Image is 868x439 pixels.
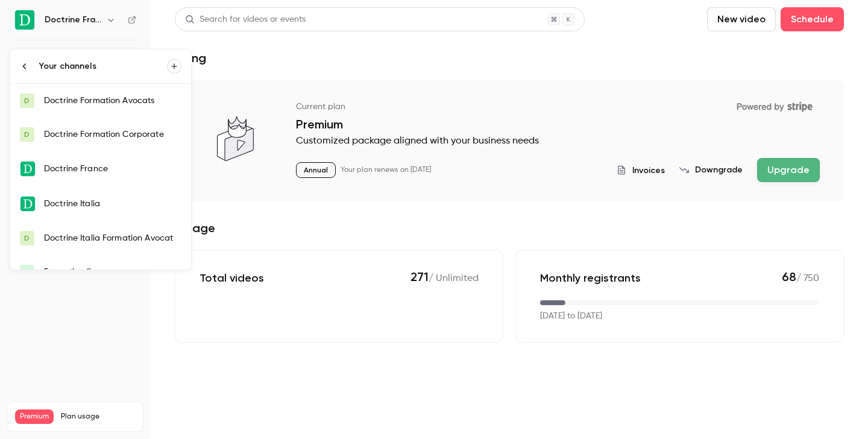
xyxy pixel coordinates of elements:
[44,128,181,141] div: Doctrine Formation Corporate
[39,60,167,72] div: Your channels
[44,266,181,278] div: Formation flow
[20,162,35,176] img: Doctrine France
[44,198,181,210] div: Doctrine Italia
[25,267,29,277] span: F
[44,163,181,175] div: Doctrine France
[20,197,35,211] img: Doctrine Italia
[24,233,30,244] span: D
[24,95,30,106] span: D
[44,95,181,107] div: Doctrine Formation Avocats
[24,129,30,140] span: D
[44,232,181,244] div: Doctrine Italia Formation Avocat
